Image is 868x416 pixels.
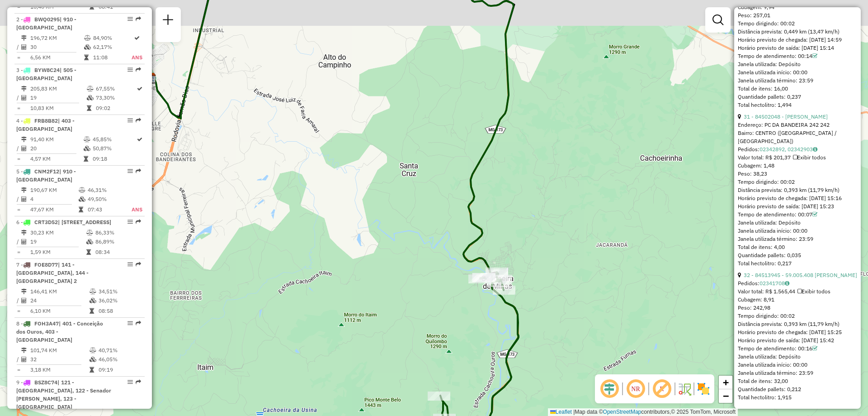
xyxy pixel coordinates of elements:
[90,367,94,373] i: Tempo total em rota
[87,105,91,111] i: Tempo total em rota
[16,16,76,31] span: 2 -
[34,320,59,327] span: FOH3A47
[738,186,857,194] div: Distância prevista: 0,393 km (11,79 km/h)
[16,43,21,52] td: /
[16,379,111,410] span: 9 -
[84,137,90,142] i: % de utilização do peso
[136,320,141,326] em: Rota exportada
[90,308,94,314] i: Tempo total em rota
[813,147,817,152] i: Observações
[21,230,27,235] i: Distância Total
[34,379,57,386] span: BSZ8C74
[90,348,96,353] i: % de utilização do peso
[127,168,133,174] em: Opções
[738,259,857,268] div: Total hectolitro: 0,217
[30,43,84,52] td: 30
[16,67,76,81] span: | 505 - [GEOGRAPHIC_DATA]
[16,168,76,183] span: | 910 - [GEOGRAPHIC_DATA]
[58,219,111,225] span: | [STREET_ADDRESS]
[30,135,83,144] td: 91,40 KM
[625,378,646,400] span: Ocultar NR
[738,4,774,10] span: Cubagem: 9,94
[136,219,141,225] em: Rota exportada
[30,186,78,195] td: 190,67 KM
[759,280,789,287] a: 02341708
[16,195,21,204] td: /
[738,304,770,311] span: Peso: 242,98
[21,289,27,294] i: Distância Total
[16,154,21,163] td: =
[90,298,96,303] i: % de utilização da cubagem
[738,235,857,243] div: Janela utilizada término: 23:59
[30,355,89,364] td: 32
[21,298,27,303] i: Total de Atividades
[812,211,817,218] a: Com service time
[738,385,857,393] div: Quantidade pallets: 0,212
[84,35,91,41] i: % de utilização do peso
[16,117,75,132] span: 4 -
[137,137,142,142] i: Rota otimizada
[21,239,27,244] i: Total de Atividades
[90,357,96,362] i: % de utilização da cubagem
[738,101,857,109] div: Total hectolitro: 1,494
[87,195,122,204] td: 49,50%
[30,53,84,62] td: 6,56 KM
[136,168,141,174] em: Rota exportada
[744,272,857,278] a: 32 - 84513945 - 59.005.408 [PERSON_NAME]
[21,146,27,151] i: Total de Atividades
[79,187,85,193] i: % de utilização do peso
[21,44,27,50] i: Total de Atividades
[21,86,27,91] i: Distância Total
[599,378,620,400] span: Ocultar deslocamento
[98,306,141,316] td: 08:58
[738,60,857,68] div: Janela utilizada: Depósito
[30,104,86,113] td: 10,83 KM
[30,287,89,296] td: 146,41 KM
[127,379,133,385] em: Opções
[21,357,27,362] i: Total de Atividades
[738,178,857,186] div: Tempo dirigindo: 00:02
[134,35,140,41] i: Rota otimizada
[16,93,21,102] td: /
[738,77,857,85] div: Janela utilizada término: 23:59
[738,361,857,369] div: Janela utilizada início: 00:00
[95,93,136,102] td: 73,30%
[738,44,857,52] div: Horário previsto de saída: [DATE] 15:14
[16,205,21,214] td: =
[95,84,136,93] td: 67,55%
[16,306,21,316] td: =
[131,53,143,62] td: ANS
[127,16,133,22] em: Opções
[86,249,91,255] i: Tempo total em rota
[16,219,111,225] span: 6 -
[98,355,141,364] td: 46,05%
[719,376,732,389] a: Zoom in
[84,55,89,60] i: Tempo total em rota
[136,379,141,385] em: Rota exportada
[95,228,141,237] td: 86,33%
[738,153,857,162] div: Valor total: R$ 201,37
[21,187,27,193] i: Distância Total
[785,281,789,286] i: Observações
[127,320,133,326] em: Opções
[738,312,857,320] div: Tempo dirigindo: 00:02
[30,154,83,163] td: 4,57 KM
[738,279,857,287] div: Pedidos:
[30,228,86,237] td: 30,23 KM
[86,230,93,235] i: % de utilização do peso
[550,409,572,415] a: Leaflet
[34,261,58,268] span: FOE8D77
[30,144,83,153] td: 20
[136,118,141,123] em: Rota exportada
[16,261,89,284] span: 7 -
[738,194,857,202] div: Horário previsto de chegada: [DATE] 15:16
[21,196,27,202] i: Total de Atividades
[21,348,27,353] i: Distância Total
[548,408,738,416] div: Map data © contributors,© 2025 TomTom, Microsoft
[127,118,133,123] em: Opções
[98,346,141,355] td: 40,71%
[159,11,177,31] a: Nova sessão e pesquisa
[719,389,732,403] a: Zoom out
[87,95,94,100] i: % de utilização da cubagem
[30,33,84,43] td: 196,72 KM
